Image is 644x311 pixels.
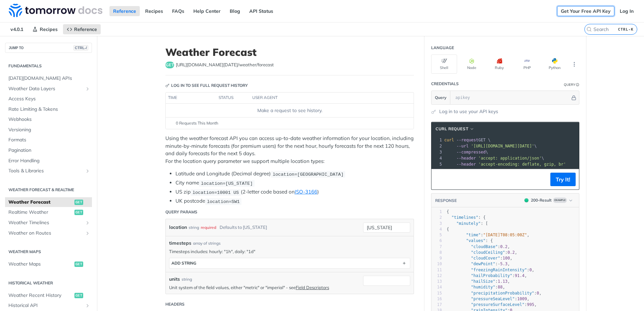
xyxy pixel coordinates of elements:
button: cURL Request [433,126,477,132]
a: Formats [5,135,92,145]
a: Recipes [29,24,61,34]
span: Reference [74,26,97,32]
span: 0 Requests This Month [176,120,218,126]
a: Log in to use your API keys [439,108,498,115]
div: 1 [431,137,443,143]
span: : , [447,285,505,289]
span: GET \ [444,138,490,142]
a: Log In [616,6,637,16]
a: Field Descriptors [296,285,329,290]
span: { [447,227,449,232]
th: status [216,93,250,103]
div: 14 [431,284,442,290]
h2: Weather Forecast & realtime [5,187,92,193]
div: Query Params [165,209,197,215]
span: curl [444,138,454,142]
p: Using the weather forecast API you can access up-to-date weather information for your location, i... [165,135,414,165]
span: Weather Data Layers [8,85,83,92]
span: --compressed [456,150,486,154]
div: 15 [431,290,442,296]
span: "values" [466,238,486,243]
button: Shell [431,55,457,74]
div: 3 [431,221,442,227]
span: : { [447,238,493,243]
button: JUMP TOCTRL-/ [5,43,92,53]
span: Example [553,198,567,203]
span: : , [447,302,537,307]
svg: Key [165,83,169,88]
span: --request [456,138,478,142]
span: Weather on Routes [8,230,83,237]
li: UK postcode [175,197,414,205]
p: Unit system of the field values, either "metric" or "imperial" - see [169,284,360,290]
li: US zip (2-letter code based on ) [175,188,414,196]
span: "precipitationProbability" [471,291,534,296]
span: "time" [466,233,481,237]
span: 5.3 [500,262,508,266]
a: Tools & LibrariesShow subpages for Tools & Libraries [5,166,92,176]
img: Tomorrow.io Weather API Docs [9,4,102,17]
div: Credentials [431,81,459,87]
span: 88 [498,285,503,289]
span: "timelines" [451,215,478,220]
div: string [189,222,199,232]
label: units [169,276,180,283]
span: { [447,209,449,214]
span: '[URL][DOMAIN_NAME][DATE]' [471,144,534,148]
svg: More ellipsis [571,61,577,67]
a: ISO-3166 [295,188,317,195]
button: RESPONSE [435,197,457,204]
button: More Languages [569,59,579,69]
div: QueryInformation [564,82,579,87]
a: Error Handling [5,156,92,166]
span: "minutely" [456,221,481,226]
a: Weather Mapsget [5,259,92,269]
span: "pressureSurfaceLevel" [471,302,524,307]
button: Try It! [550,173,576,186]
span: : , [447,250,517,255]
a: Weather Recent Historyget [5,290,92,301]
h2: Weather Maps [5,249,92,255]
span: "cloudBase" [471,244,497,249]
span: "cloudCeiling" [471,250,505,255]
span: 100 [503,256,510,261]
a: Help Center [190,6,224,16]
span: timesteps [169,240,191,247]
button: Python [542,55,568,74]
th: time [166,93,216,103]
div: string [182,276,192,282]
span: CTRL-/ [73,45,88,50]
div: 9 [431,255,442,261]
div: 8 [431,250,442,255]
button: ADD string [169,258,410,268]
span: : , [447,297,529,301]
span: "pressureSeaLevel" [471,297,515,301]
span: Pagination [8,147,90,154]
a: Rate Limiting & Tokens [5,104,92,114]
button: Query [431,91,450,104]
span: : , [447,291,542,296]
span: Error Handling [8,158,90,164]
kbd: CTRL-K [616,26,635,33]
span: "freezingRainIntensity" [471,268,527,272]
svg: Search [586,27,592,32]
a: Realtime Weatherget [5,207,92,217]
div: 3 [431,149,443,155]
span: cURL Request [436,126,468,132]
div: Log in to see full request history [165,82,248,89]
div: ADD string [171,261,196,266]
span: Tools & Libraries [8,168,83,174]
span: Access Keys [8,96,90,102]
span: \ [444,156,544,161]
span: [DATE][DOMAIN_NAME] APIs [8,75,90,82]
span: : , [447,244,510,249]
span: Weather Forecast [8,199,73,206]
span: : , [447,279,510,284]
button: Show subpages for Weather on Routes [85,231,90,236]
th: user agent [250,93,400,103]
button: 200200-ResultExample [521,197,576,204]
span: 0.2 [508,250,515,255]
span: : , [447,256,512,261]
a: Get Your Free API Key [557,6,614,16]
div: required [201,222,216,232]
